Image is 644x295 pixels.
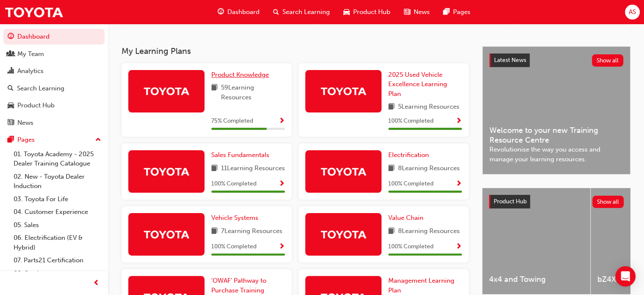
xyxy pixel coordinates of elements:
[388,242,434,252] span: 100 % Completed
[8,33,14,41] span: guage-icon
[3,98,105,113] a: Product Hub
[592,54,624,67] button: Show all
[211,151,269,159] span: Sales Fundamentals
[388,213,427,223] a: Value Chain
[388,116,434,126] span: 100 % Completed
[482,46,630,174] a: Latest NewsShow allWelcome to your new Training Resource CentreRevolutionise the way you access a...
[592,196,624,208] button: Show all
[343,7,350,17] span: car-icon
[17,66,44,76] div: Analytics
[489,53,623,67] a: Latest NewsShow all
[93,278,100,289] span: prev-icon
[629,7,636,17] span: AS
[456,118,462,125] span: Show Progress
[211,226,218,237] span: book-icon
[456,242,462,252] button: Show Progress
[456,179,462,189] button: Show Progress
[456,116,462,126] button: Show Progress
[266,3,337,21] a: search-iconSearch Learning
[211,179,257,189] span: 100 % Completed
[388,150,432,160] a: Electrification
[388,214,423,222] span: Value Chain
[3,29,105,45] a: Dashboard
[122,46,469,56] h3: My Learning Plans
[398,102,459,112] span: 5 Learning Resources
[211,3,266,21] a: guage-iconDashboard
[221,163,285,174] span: 11 Learning Resources
[143,164,190,179] img: Trak
[218,7,224,17] span: guage-icon
[388,226,395,237] span: book-icon
[8,119,14,127] span: news-icon
[437,3,477,21] a: pages-iconPages
[388,277,454,294] span: Management Learning Plan
[211,213,262,223] a: Vehicle Systems
[443,7,450,17] span: pages-icon
[211,214,258,222] span: Vehicle Systems
[3,81,105,96] a: Search Learning
[17,49,44,59] div: My Team
[388,71,447,98] span: 2025 Used Vehicle Excellence Learning Plan
[17,101,55,110] div: Product Hub
[489,195,624,208] a: Product HubShow all
[320,164,367,179] img: Trak
[279,242,285,252] button: Show Progress
[398,226,460,237] span: 8 Learning Resources
[3,46,105,62] a: My Team
[10,170,105,193] a: 02. New - Toyota Dealer Induction
[279,118,285,125] span: Show Progress
[3,63,105,79] a: Analytics
[3,132,105,148] button: Pages
[404,7,410,17] span: news-icon
[615,266,636,287] div: Open Intercom Messenger
[211,83,218,102] span: book-icon
[398,163,460,174] span: 8 Learning Resources
[388,276,462,295] a: Management Learning Plan
[17,135,35,145] div: Pages
[211,150,273,160] a: Sales Fundamentals
[279,116,285,126] button: Show Progress
[221,83,285,102] span: 59 Learning Resources
[10,219,105,232] a: 05. Sales
[143,227,190,242] img: Trak
[388,179,434,189] span: 100 % Completed
[3,27,105,132] button: DashboardMy TeamAnalyticsSearch LearningProduct HubNews
[397,3,437,21] a: news-iconNews
[456,243,462,251] span: Show Progress
[17,118,33,128] div: News
[227,7,260,17] span: Dashboard
[388,102,395,112] span: book-icon
[279,180,285,188] span: Show Progress
[388,151,429,159] span: Electrification
[221,226,282,237] span: 7 Learning Resources
[456,180,462,188] span: Show Progress
[8,136,14,144] span: pages-icon
[211,242,257,252] span: 100 % Completed
[211,277,266,294] span: 'OWAF' Pathway to Purchase Training
[8,67,14,75] span: chart-icon
[625,5,640,20] button: AS
[10,254,105,267] a: 07. Parts21 Certification
[414,7,430,17] span: News
[482,188,590,294] a: 4x4 and Towing
[388,163,395,174] span: book-icon
[489,145,623,164] span: Revolutionise the way you access and manage your learning resources.
[211,70,272,80] a: Product Knowledge
[10,193,105,206] a: 03. Toyota For Life
[95,135,101,146] span: up-icon
[143,84,190,98] img: Trak
[211,276,285,295] a: 'OWAF' Pathway to Purchase Training
[337,3,397,21] a: car-iconProduct Hub
[453,7,470,17] span: Pages
[8,51,14,58] span: people-icon
[489,126,623,145] span: Welcome to your new Training Resource Centre
[353,7,390,17] span: Product Hub
[494,56,526,64] span: Latest News
[320,227,367,242] img: Trak
[10,267,105,280] a: 08. Service
[17,84,64,93] div: Search Learning
[4,3,64,22] img: Trak
[10,205,105,219] a: 04. Customer Experience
